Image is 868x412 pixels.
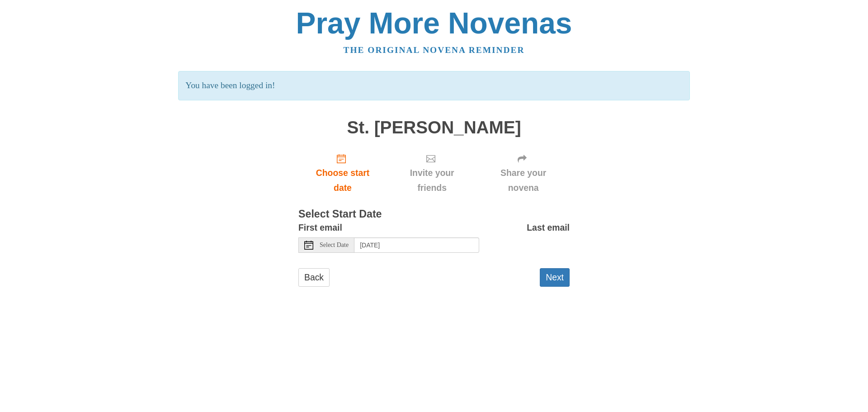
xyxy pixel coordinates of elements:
[298,220,342,235] label: First email
[298,208,570,220] h3: Select Start Date
[387,146,477,200] div: Click "Next" to confirm your start date first.
[344,45,525,55] a: The original novena reminder
[477,146,570,200] div: Click "Next" to confirm your start date first.
[296,6,572,40] a: Pray More Novenas
[527,220,570,235] label: Last email
[396,166,468,195] span: Invite your friends
[298,146,387,200] a: Choose start date
[320,242,349,248] span: Select Date
[307,166,378,195] span: Choose start date
[178,71,689,100] p: You have been logged in!
[486,166,561,195] span: Share your novena
[298,268,330,287] a: Back
[540,268,570,287] button: Next
[298,118,570,137] h1: St. [PERSON_NAME]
